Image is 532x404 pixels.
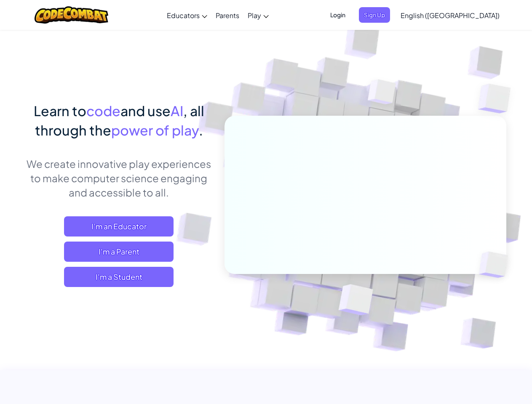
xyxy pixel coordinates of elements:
[86,102,120,119] span: code
[26,157,212,199] p: We create innovative play experiences to make computer science engaging and accessible to all.
[34,102,86,119] span: Learn to
[359,7,390,23] button: Sign Up
[64,216,174,237] a: I'm an Educator
[211,4,243,27] a: Parents
[35,6,108,24] img: CodeCombat logo
[243,4,273,27] a: Play
[64,267,174,287] button: I'm a Student
[171,102,183,119] span: AI
[465,234,528,295] img: Overlap cubes
[163,4,211,27] a: Educators
[111,122,199,138] span: power of play
[325,7,350,23] button: Login
[396,4,504,27] a: English ([GEOGRAPHIC_DATA])
[199,122,203,138] span: .
[120,102,171,119] span: and use
[248,11,261,20] span: Play
[352,63,412,125] img: Overlap cubes
[167,11,200,20] span: Educators
[401,11,500,20] span: English ([GEOGRAPHIC_DATA])
[318,266,393,336] img: Overlap cubes
[64,242,174,262] a: I'm a Parent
